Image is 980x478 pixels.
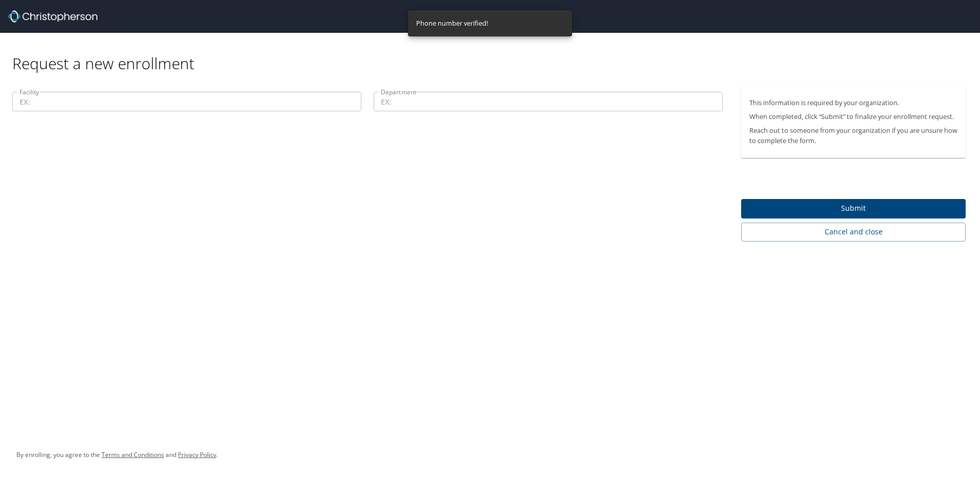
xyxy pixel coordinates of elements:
[8,10,97,23] img: cbt logo
[741,223,966,242] button: Cancel and close
[101,450,164,459] a: Terms and Conditions
[749,226,957,238] span: Cancel and close
[374,92,723,111] input: EX:
[749,112,957,122] p: When completed, click “Submit” to finalize your enrollment request.
[749,98,957,108] p: This information is required by your organization.
[749,202,957,215] span: Submit
[749,126,957,145] p: Reach out to someone from your organization if you are unsure how to complete the form.
[12,33,974,73] div: Request a new enrollment
[416,13,488,33] div: Phone number verified!
[12,92,361,111] input: EX:
[741,199,966,219] button: Submit
[16,442,218,468] div: By enrolling, you agree to the and .
[178,450,216,459] a: Privacy Policy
